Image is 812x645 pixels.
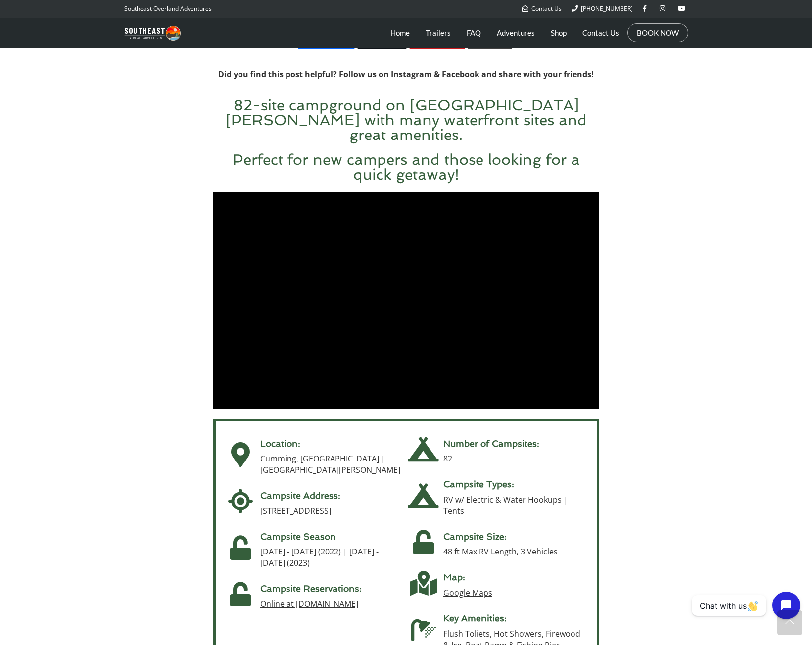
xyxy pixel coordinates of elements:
b: Did you find this post helpful? Follow us on Instagram & Facebook and share with your friends! [218,69,594,80]
a: [PHONE_NUMBER] [572,4,633,13]
h3: Perfect for new campers and those looking for a quick getaway! [213,152,599,182]
p: Cumming, [GEOGRAPHIC_DATA] | [GEOGRAPHIC_DATA][PERSON_NAME] [260,453,401,476]
p: Southeast Overland Adventures [124,2,212,15]
a: BOOK NOW [637,28,679,38]
p: Online at [DOMAIN_NAME] [260,599,401,610]
span: Campsite Size: [443,531,507,542]
p: 48 ft Max RV Length, 3 Vehicles [443,546,584,557]
a: Trailers [426,20,451,45]
a: Contact Us [582,20,619,45]
a: Campsite Reservations: [260,583,362,594]
span: Campsite Types: [443,479,514,489]
span: Campsite Season [260,531,336,542]
h3: 82-site campground on [GEOGRAPHIC_DATA][PERSON_NAME] with many waterfront sites and great amenities. [213,98,599,142]
img: Southeast Overland Adventures [124,26,181,41]
p: [STREET_ADDRESS] [260,506,401,517]
a: Home [390,20,410,45]
span: Key Amenities: [443,613,507,623]
iframe: Lake Lanier Camping - Bald Ridge Campground! - Best Campsites in Georgia (E2) [213,192,599,409]
span: [PHONE_NUMBER] [581,4,633,13]
span: Location: [260,438,300,449]
a: Adventures [497,20,535,45]
p: 82 [443,453,584,464]
a: FAQ [467,20,481,45]
p: Google Maps [443,587,584,599]
span: Number of Campsites: [443,438,539,449]
p: RV w/ Electric & Water Hookups | Tents [443,494,584,517]
a: Contact Us [522,4,562,13]
span: Contact Us [531,4,562,13]
a: Campsite Address: [260,490,340,501]
a: Map: [443,572,465,582]
a: Shop [551,20,567,45]
p: [DATE] - [DATE] (2022) | [DATE] - [DATE] (2023) [260,546,401,569]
